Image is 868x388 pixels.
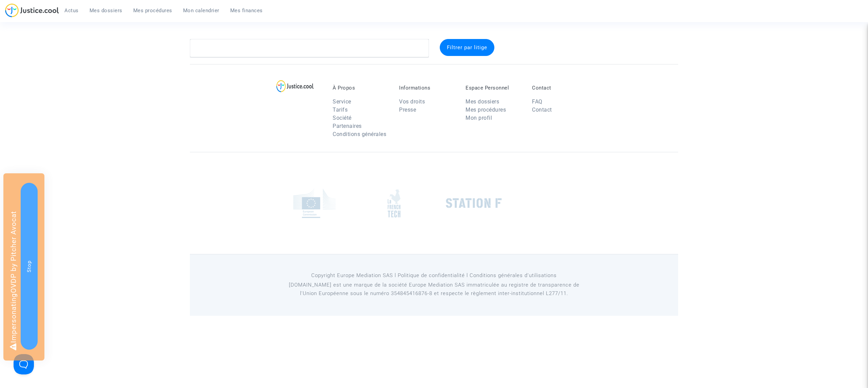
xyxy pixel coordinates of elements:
[333,98,351,105] a: Service
[90,7,122,14] span: Mes dossiers
[84,5,128,16] a: Mes dossiers
[59,5,84,16] a: Actus
[333,115,352,121] a: Société
[128,5,178,16] a: Mes procédures
[14,354,34,374] iframe: Help Scout Beacon - Open
[399,98,425,105] a: Vos droits
[399,106,416,113] a: Presse
[447,44,487,51] span: Filtrer par litige
[466,98,499,105] a: Mes dossiers
[3,173,44,361] div: Impersonating
[333,123,362,129] a: Partenaires
[21,183,38,350] button: Stop
[532,98,542,105] a: FAQ
[333,85,389,91] p: À Propos
[133,7,172,14] span: Mes procédures
[333,106,348,113] a: Tarifs
[532,85,588,91] p: Contact
[333,131,386,137] a: Conditions générales
[388,189,400,218] img: french_tech.png
[280,271,589,280] p: Copyright Europe Mediation SAS l Politique de confidentialité l Conditions générales d’utilisa...
[5,3,59,17] img: jc-logo.svg
[466,115,492,121] a: Mon profil
[280,281,589,298] p: [DOMAIN_NAME] est une marque de la société Europe Mediation SAS immatriculée au registre de tr...
[532,106,552,113] a: Contact
[446,198,502,208] img: stationf.png
[225,5,268,16] a: Mes finances
[183,7,219,14] span: Mon calendrier
[293,189,336,218] img: europe_commision.png
[64,7,79,14] span: Actus
[399,85,455,91] p: Informations
[276,80,314,92] img: logo-lg.svg
[466,106,506,113] a: Mes procédures
[26,260,32,272] span: Stop
[466,85,522,91] p: Espace Personnel
[178,5,225,16] a: Mon calendrier
[230,7,263,14] span: Mes finances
